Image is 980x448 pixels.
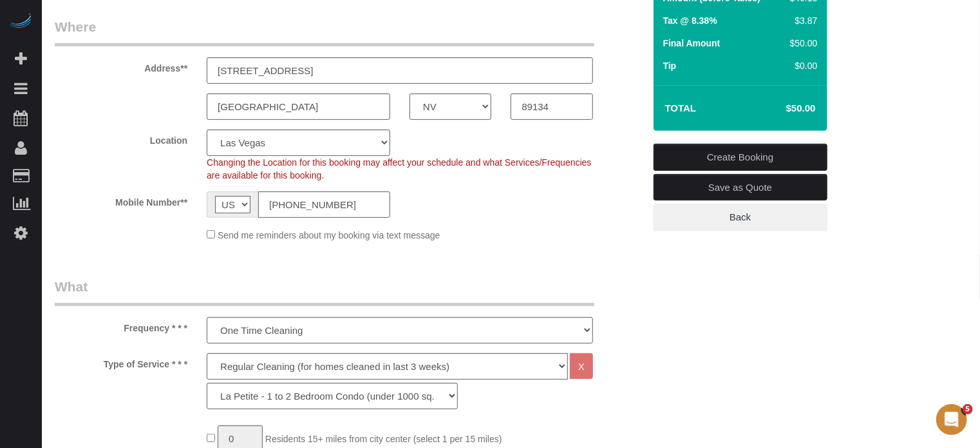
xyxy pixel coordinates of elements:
strong: Total [665,102,697,113]
div: $50.00 [778,37,818,50]
label: Frequency * * * [45,317,197,335]
label: Tip [663,59,677,72]
iframe: Intercom live chat [936,404,967,435]
span: Residents 15+ miles from city center (select 1 per 15 miles) [265,434,502,444]
span: Changing the Location for this booking may affect your schedule and what Services/Frequencies are... [207,157,591,180]
a: Save as Quote [654,174,827,201]
span: 5 [963,404,973,414]
legend: Where [55,17,594,46]
label: Tax @ 8.38% [663,14,717,27]
div: $3.87 [778,14,818,27]
label: Mobile Number** [45,191,197,209]
label: Final Amount [663,37,721,50]
label: Type of Service * * * [45,353,197,371]
input: Zip Code** [511,93,592,120]
img: Automaid Logo [8,13,33,31]
legend: What [55,277,594,306]
input: Mobile Number** [258,191,390,218]
div: $0.00 [778,59,818,72]
a: Create Booking [654,144,827,171]
label: Location [45,130,197,147]
span: Send me reminders about my booking via text message [218,230,440,240]
h4: $50.00 [747,103,815,114]
a: Back [654,204,827,231]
